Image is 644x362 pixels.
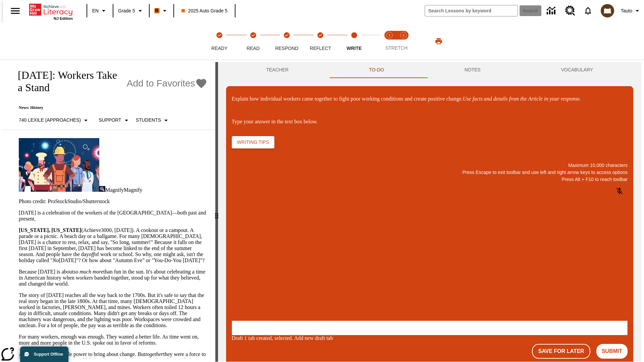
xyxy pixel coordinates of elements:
button: Respond(Step completed) step 3 of 5 [267,23,306,60]
button: Ready(Step completed) step 1 of 5 [200,23,239,60]
button: Write step 5 of 5 [335,23,374,60]
p: Support [99,117,121,124]
button: Language: EN, Select a language [89,5,111,17]
text: 1 [388,34,390,37]
button: Scaffolds, Support [96,114,133,126]
img: A banner with a blue background shows an illustrated row of diverse men and women dressed in clot... [19,138,99,192]
body: Explain how individual workers came together to fight poor working conditions and create positive... [3,5,98,11]
span: EN [92,7,99,14]
a: Data Center [543,2,561,20]
p: The story of [DATE] reaches all the way back to the 1700s. But it's safe to say that the real sto... [19,292,207,328]
p: Photo credit: ProStockStudio/Shutterstock [19,198,207,204]
em: together [145,351,163,357]
button: Grade: Grade 5, Select a grade [115,5,147,17]
button: Profile/Settings [618,5,644,17]
span: 2025 Auto Grade 5 [181,7,228,14]
input: search field [425,5,518,16]
em: so much more [73,269,103,275]
a: Resource Center, Will open in new tab [561,2,579,20]
p: Press Alt + F10 to reach toolbar [232,176,628,183]
span: Magnify [105,187,124,193]
h1: [DATE]: Workers Take a Stand [11,69,123,94]
p: Maximum 10,000 characters [232,162,628,169]
p: Type your answer in the text box below. [232,119,628,125]
div: reading [3,62,215,358]
span: Add to Favorites [127,78,195,89]
button: Stretch Read step 1 of 2 [380,23,399,60]
button: Select a new avatar [597,2,618,19]
button: Reflect(Step completed) step 4 of 5 [301,23,340,60]
button: Read(Step completed) step 2 of 5 [233,23,272,60]
div: Home [29,2,73,20]
span: Support Offline [34,352,63,357]
p: Because [DATE] is about than fun in the sun. It's about celebrating a time in American history wh... [19,269,207,287]
button: Boost Class color is orange. Change class color [152,5,171,17]
em: No [53,257,59,263]
span: B [155,6,159,15]
button: Support Offline [20,347,68,362]
span: NJ Edition [54,16,73,20]
button: TO-DO [329,62,424,78]
button: Submit [596,344,628,359]
span: Tauto [621,7,632,14]
em: off [89,251,95,257]
button: NOTES [424,62,521,78]
text: 2 [402,34,404,37]
strong: [US_STATE], [US_STATE] [19,227,81,233]
span: Respond [275,46,298,51]
button: VOCABULARY [521,62,633,78]
p: 740 Lexile (Approaches) [19,117,81,124]
button: Open side menu [5,1,25,21]
img: avatar image [601,4,614,17]
span: Reflect [310,46,331,51]
p: Students [136,117,161,124]
p: For many workers, enough was enough. They wanted a better life. As time went on, more and more pe... [19,334,207,346]
span: Write [346,46,362,51]
div: Instructional Panel Tabs [226,62,633,78]
button: Select Lexile, 740 Lexile (Approaches) [16,114,93,126]
button: Stretch Respond step 2 of 2 [394,23,413,60]
span: Grade 5 [118,7,135,14]
div: Draft 1 tab created, selected. Add new draft tab [232,335,628,341]
span: Magnify [124,187,142,193]
em: Use facts and details from the Article in your response. [463,96,581,102]
button: Select Student [133,114,173,126]
div: activity [218,62,641,362]
button: Save For Later [532,344,590,359]
button: Writing Tips [232,136,274,148]
p: [DATE] is a celebration of the workers of the [GEOGRAPHIC_DATA]—both past and present. [19,210,207,222]
button: Print [428,35,449,47]
button: Click to activate and allow voice recognition [611,183,628,199]
p: (Achieve3000, [DATE]). A cookout or a campout. A parade or a picnic. A beach day or a ballgame. F... [19,227,207,263]
span: STRETCH [385,45,408,51]
span: Ready [211,46,227,51]
span: Read [247,46,260,51]
p: Explain how individual workers came together to fight poor working conditions and create positive... [232,96,628,102]
button: Teacher [226,62,329,78]
a: Notifications [579,2,597,19]
p: News: History [11,105,207,110]
div: Press Enter or Spacebar and then press right and left arrow keys to move the slider [215,62,218,362]
p: Press Escape to exit toolbar and use left and right arrow keys to access options [232,169,628,176]
button: Add to Favorites - Labor Day: Workers Take a Stand [127,78,207,89]
img: Magnify [99,186,105,192]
